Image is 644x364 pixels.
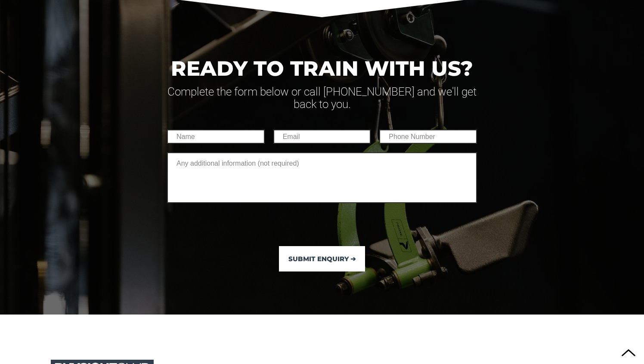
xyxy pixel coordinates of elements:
[167,53,477,83] h1: READY TO TRAIN WITH US?
[273,130,371,144] input: Email
[167,86,477,110] h5: Complete the form below or call [PHONE_NUMBER] and we'll get back to you.
[379,130,477,144] input: Only numbers and phone characters (#, -, *, etc) are accepted.
[167,130,265,144] input: Name
[288,256,356,262] span: Submit Enquiry ➔
[279,246,365,271] button: Submit Enquiry ➔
